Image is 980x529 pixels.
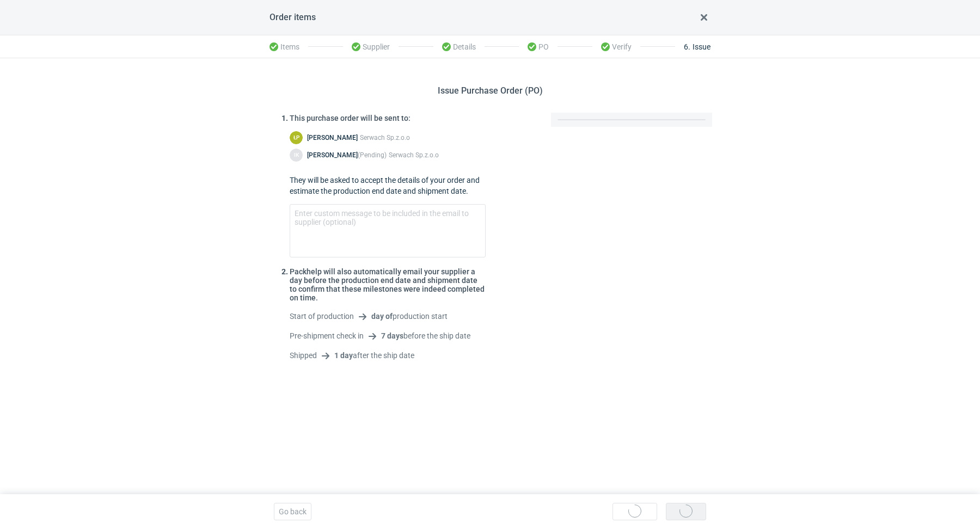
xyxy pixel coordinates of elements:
[343,36,399,58] li: Supplier
[279,508,307,515] span: Go back
[684,42,690,51] span: 6 .
[675,36,710,58] li: Issue
[592,36,640,58] li: Verify
[274,503,311,520] button: Go back
[269,36,308,58] li: Items
[433,36,485,58] li: Details
[519,36,558,58] li: PO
